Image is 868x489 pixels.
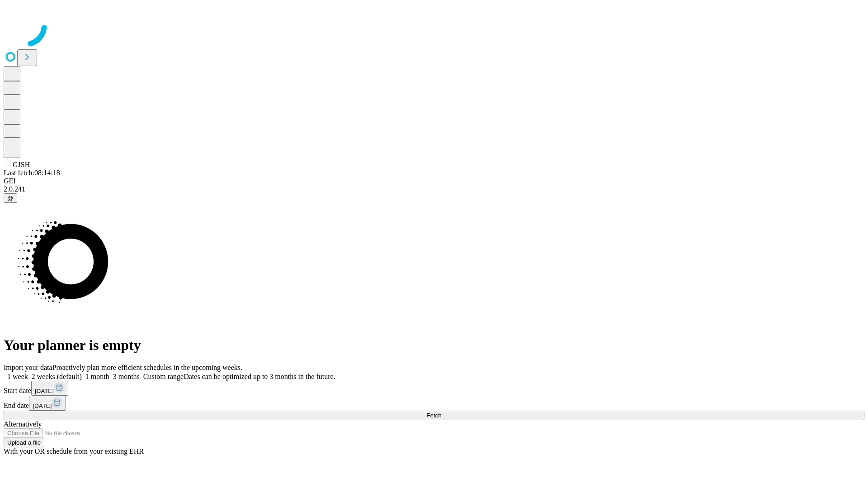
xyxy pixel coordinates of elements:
[7,373,28,380] span: 1 week
[85,373,109,380] span: 1 month
[4,438,44,447] button: Upload a file
[4,364,52,371] span: Import your data
[184,373,335,380] span: Dates can be optimized up to 3 months in the future.
[31,381,68,396] button: [DATE]
[52,364,242,371] span: Proactively plan more efficient schedules in the upcoming weeks.
[35,388,54,394] span: [DATE]
[4,185,864,193] div: 2.0.241
[4,396,864,411] div: End date
[4,337,864,354] h1: Your planner is empty
[4,193,17,203] button: @
[4,420,42,428] span: Alternatively
[7,195,14,201] span: @
[33,403,52,409] span: [DATE]
[4,411,864,420] button: Fetch
[29,396,66,411] button: [DATE]
[32,373,82,380] span: 2 weeks (default)
[143,373,184,380] span: Custom range
[4,169,60,177] span: Last fetch: 08:14:18
[4,177,864,185] div: GEI
[4,447,144,455] span: With your OR schedule from your existing EHR
[4,381,864,396] div: Start date
[113,373,140,380] span: 3 months
[426,412,441,419] span: Fetch
[13,161,30,168] span: GJSH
